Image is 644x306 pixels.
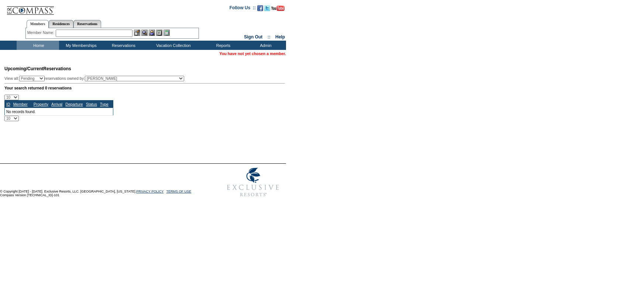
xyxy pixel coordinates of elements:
div: View all: reservations owned by: [4,76,187,81]
img: Follow us on Twitter [264,5,270,11]
a: Members [27,20,49,28]
a: TERMS OF USE [166,190,192,193]
a: Member [13,102,28,106]
img: Subscribe to our YouTube Channel [271,6,285,11]
a: Sign Out [244,34,262,40]
td: Admin [244,41,286,50]
td: No records found. [5,108,113,115]
td: My Memberships [59,41,101,50]
a: Help [275,34,285,40]
a: ID [6,102,10,106]
img: Become our fan on Facebook [257,5,263,11]
span: Reservations [4,66,71,71]
img: b_calculator.gif [163,30,170,36]
div: Your search returned 0 reservations [4,86,285,90]
a: Follow us on Twitter [264,7,270,12]
a: Property [34,102,48,106]
a: Become our fan on Facebook [257,7,263,12]
td: Vacation Collection [144,41,201,50]
td: Follow Us :: [230,4,256,13]
img: Exclusive Resorts [220,164,286,201]
img: View [141,30,148,36]
td: Reservations [101,41,144,50]
a: Subscribe to our YouTube Channel [271,7,285,12]
span: You have not yet chosen a member. [220,51,286,56]
span: :: [268,34,271,40]
a: Type [100,102,109,106]
img: b_edit.gif [134,30,140,36]
td: Reports [201,41,244,50]
a: Arrival [51,102,62,106]
a: Reservations [73,20,101,28]
img: Impersonate [149,30,155,36]
a: Residences [49,20,73,28]
img: Reservations [156,30,162,36]
div: Member Name: [27,30,56,36]
a: Status [86,102,97,106]
a: Departure [65,102,83,106]
span: Upcoming/Current [4,66,43,71]
a: PRIVACY POLICY [136,190,163,193]
td: Home [17,41,59,50]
